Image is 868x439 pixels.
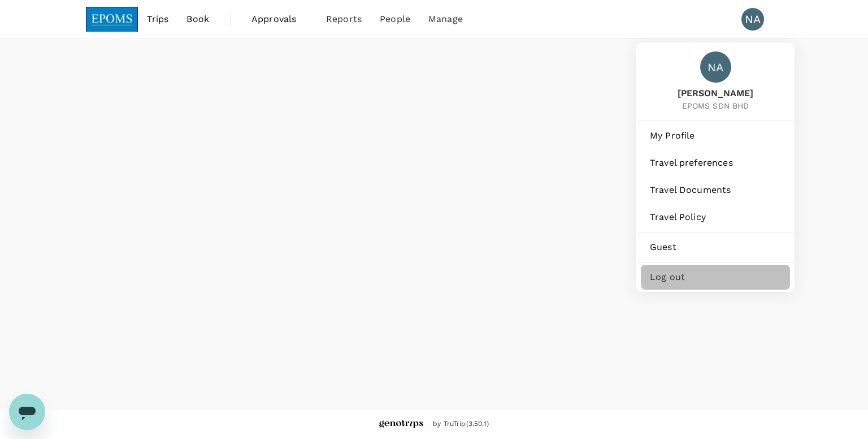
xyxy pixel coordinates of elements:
[641,150,790,175] a: Travel preferences
[379,420,423,429] img: Genotrips - EPOMS
[641,235,790,260] a: Guest
[251,12,308,26] span: Approvals
[86,7,138,32] img: EPOMS SDN BHD
[641,265,790,290] div: Log out
[433,419,489,430] span: by TruTrip ( 3.50.1 )
[650,183,781,197] span: Travel Documents
[380,12,410,26] span: People
[650,210,781,224] span: Travel Policy
[641,178,790,203] a: Travel Documents
[678,87,754,100] span: [PERSON_NAME]
[641,205,790,230] a: Travel Policy
[186,12,209,26] span: Book
[428,12,463,26] span: Manage
[326,12,362,26] span: Reports
[650,270,781,284] span: Log out
[9,394,45,430] iframe: Button to launch messaging window
[678,100,754,111] span: EPOMS SDN BHD
[650,156,781,170] span: Travel preferences
[641,123,790,148] a: My Profile
[650,129,781,143] span: My Profile
[700,51,731,83] div: NA
[650,240,781,254] span: Guest
[147,12,169,26] span: Trips
[741,8,764,31] div: NA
